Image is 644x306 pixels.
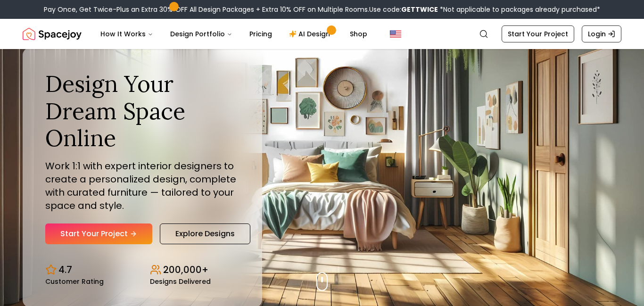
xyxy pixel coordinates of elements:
[502,25,574,42] a: Start Your Project
[93,25,161,43] button: How It Works
[401,5,438,14] b: GETTWICE
[390,28,401,40] img: United States
[58,263,72,276] p: 4.7
[242,25,280,43] a: Pricing
[150,278,211,285] small: Designs Delivered
[281,25,340,43] a: AI Design
[342,25,375,43] a: Shop
[23,25,82,43] a: Spacejoy
[45,70,239,152] h1: Design Your Dream Space Online
[45,159,239,212] p: Work 1:1 with expert interior designers to create a personalized design, complete with curated fu...
[23,19,621,49] nav: Global
[45,223,152,244] a: Start Your Project
[23,25,82,43] img: Spacejoy Logo
[45,256,239,285] div: Design stats
[582,25,621,42] a: Login
[93,25,375,43] nav: Main
[163,263,208,276] p: 200,000+
[163,25,240,43] button: Design Portfolio
[160,223,250,244] a: Explore Designs
[44,5,600,14] div: Pay Once, Get Twice-Plus an Extra 30% OFF All Design Packages + Extra 10% OFF on Multiple Rooms.
[369,5,438,14] span: Use code:
[438,5,600,14] span: *Not applicable to packages already purchased*
[45,278,104,285] small: Customer Rating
